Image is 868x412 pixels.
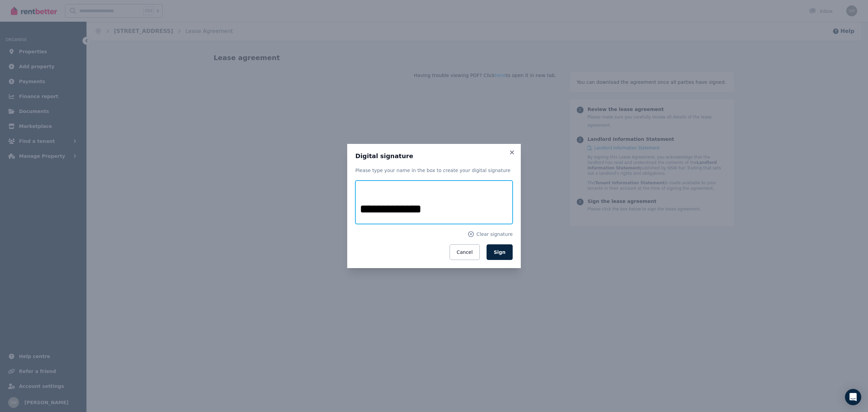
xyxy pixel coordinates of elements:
[355,167,513,174] p: Please type your name in the box to create your digital signature
[487,244,513,260] button: Sign
[494,249,506,255] span: Sign
[355,152,513,160] h3: Digital signature
[450,244,480,260] button: Cancel
[845,389,861,405] div: Open Intercom Messenger
[476,231,513,238] span: Clear signature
